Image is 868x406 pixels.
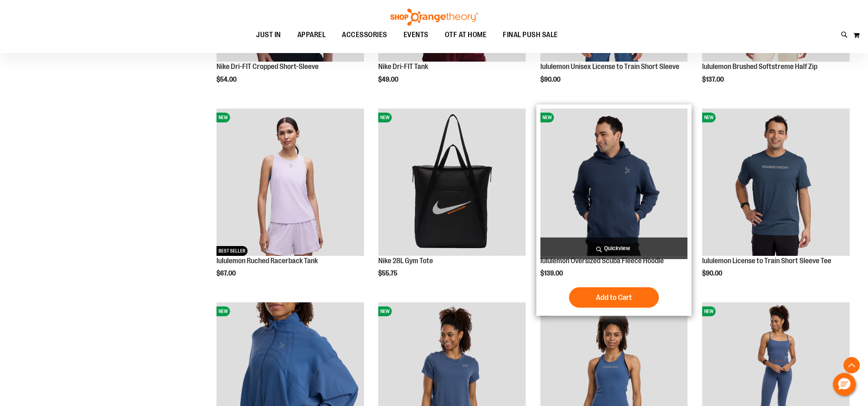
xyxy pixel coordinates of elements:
a: Nike Dri-FIT Cropped Short-Sleeve [216,62,319,71]
span: NEW [378,113,392,122]
a: EVENTS [395,26,437,44]
span: NEW [540,113,554,122]
button: Add to Cart [569,287,659,308]
img: Nike 28L Gym Tote [378,109,526,256]
span: FINAL PUSH SALE [503,26,558,44]
a: FINAL PUSH SALE [495,26,566,44]
div: product [536,104,692,316]
img: lululemon License to Train Short Sleeve Tee [702,109,850,256]
button: Back To Top [843,357,860,373]
a: lululemon Brushed Softstreme Half Zip [702,62,817,71]
span: $49.00 [378,76,399,83]
span: NEW [378,306,392,316]
a: Nike Dri-FIT Tank [378,62,428,71]
a: ACCESSORIES [334,26,395,44]
div: product [698,104,854,298]
span: $139.00 [540,270,564,277]
img: lululemon Ruched Racerback Tank [216,109,364,256]
a: OTF AT HOME [437,26,495,44]
span: APPAREL [297,26,326,44]
span: $55.75 [378,270,399,277]
div: product [212,104,368,298]
span: NEW [702,306,716,316]
span: BEST SELLER [216,246,248,256]
span: EVENTS [404,26,428,44]
a: APPAREL [289,26,334,44]
a: lululemon Unisex License to Train Short Sleeve [540,62,679,71]
span: NEW [216,113,230,122]
a: Nike 28L Gym ToteNEW [378,109,526,257]
a: lululemon License to Train Short Sleeve TeeNEW [702,109,850,257]
a: Quickview [540,237,688,259]
a: lululemon Ruched Racerback Tank [216,257,318,265]
a: lululemon Ruched Racerback TankNEWBEST SELLER [216,109,364,257]
span: NEW [216,306,230,316]
a: lululemon Oversized Scuba Fleece HoodieNEW [540,109,688,257]
span: $137.00 [702,76,725,83]
span: $90.00 [702,270,723,277]
span: JUST IN [256,26,281,44]
a: JUST IN [248,26,289,44]
a: Nike 28L Gym Tote [378,257,433,265]
div: product [374,104,530,298]
a: lululemon License to Train Short Sleeve Tee [702,257,831,265]
span: OTF AT HOME [445,26,487,44]
span: ACCESSORIES [342,26,387,44]
img: Shop Orangetheory [389,9,479,26]
span: NEW [702,113,716,122]
span: Add to Cart [596,293,632,302]
span: $54.00 [216,76,238,83]
span: $90.00 [540,76,562,83]
button: Hello, have a question? Let’s chat. [833,373,856,396]
a: lululemon Oversized Scuba Fleece Hoodie [540,257,664,265]
img: lululemon Oversized Scuba Fleece Hoodie [540,109,688,256]
span: $67.00 [216,270,237,277]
